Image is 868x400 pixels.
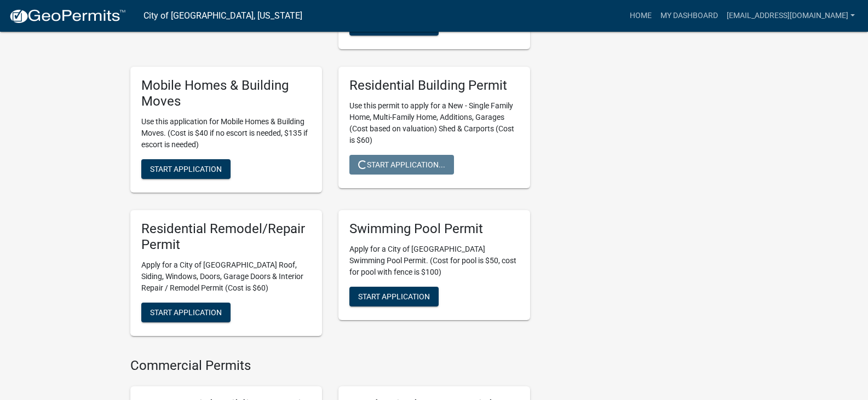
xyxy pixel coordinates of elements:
[349,221,519,237] h5: Swimming Pool Permit
[358,292,430,300] span: Start Application
[722,5,859,26] a: [EMAIL_ADDRESS][DOMAIN_NAME]
[150,165,222,173] span: Start Application
[150,308,222,316] span: Start Application
[141,159,231,179] button: Start Application
[141,78,311,109] h5: Mobile Homes & Building Moves
[349,155,454,175] button: Start Application...
[349,244,519,278] p: Apply for a City of [GEOGRAPHIC_DATA] Swimming Pool Permit. (Cost for pool is $50, cost for pool ...
[625,5,656,26] a: Home
[141,259,311,294] p: Apply for a City of [GEOGRAPHIC_DATA] Roof, Siding, Windows, Doors, Garage Doors & Interior Repai...
[143,7,302,25] a: City of [GEOGRAPHIC_DATA], [US_STATE]
[349,78,519,94] h5: Residential Building Permit
[349,287,439,306] button: Start Application
[141,116,311,150] p: Use this application for Mobile Homes & Building Moves. (Cost is $40 if no escort is needed, $135...
[349,100,519,146] p: Use this permit to apply for a New - Single Family Home, Multi-Family Home, Additions, Garages (C...
[358,160,445,169] span: Start Application...
[130,358,530,374] h4: Commercial Permits
[141,303,231,322] button: Start Application
[656,5,722,26] a: My Dashboard
[141,221,311,253] h5: Residential Remodel/Repair Permit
